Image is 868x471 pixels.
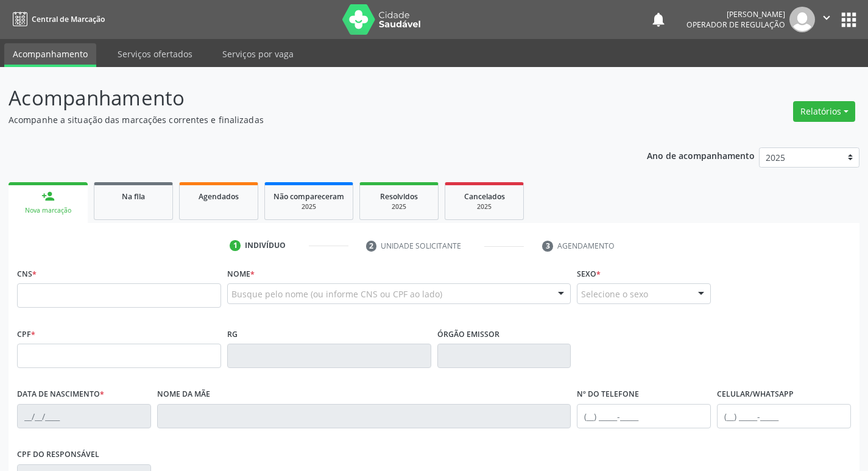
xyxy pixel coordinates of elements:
div: Indivíduo [245,240,286,251]
label: RG [227,325,238,344]
a: Serviços ofertados [109,43,201,65]
a: Serviços por vaga [214,43,302,65]
img: img [789,7,815,32]
div: [PERSON_NAME] [686,9,785,19]
button:  [815,7,838,32]
input: (__) _____-_____ [717,404,851,428]
span: Agendados [199,191,239,202]
label: CPF [17,325,35,344]
input: __/__/____ [17,404,151,428]
span: Operador de regulação [686,19,785,30]
label: CPF do responsável [17,445,99,464]
label: Nome da mãe [157,385,210,404]
a: Central de Marcação [9,9,105,29]
p: Acompanhamento [9,83,604,113]
span: Cancelados [464,191,505,202]
input: (__) _____-_____ [577,404,711,428]
a: Acompanhamento [4,43,96,67]
i:  [820,11,833,24]
div: 2025 [369,202,429,211]
div: 2025 [273,202,344,211]
span: Busque pelo nome (ou informe CNS ou CPF ao lado) [231,288,442,300]
button: apps [838,9,859,30]
div: 2025 [454,202,515,211]
label: CNS [17,264,37,283]
span: Resolvidos [380,191,418,202]
label: Data de nascimento [17,385,104,404]
button: Relatórios [793,101,855,122]
button: notifications [650,11,667,28]
label: Sexo [577,264,601,283]
div: Nova marcação [17,206,79,215]
span: Central de Marcação [32,14,105,24]
div: person_add [41,189,55,203]
div: 1 [230,240,241,251]
span: Na fila [122,191,145,202]
p: Ano de acompanhamento [647,147,755,163]
label: Nome [227,264,255,283]
span: Não compareceram [273,191,344,202]
p: Acompanhe a situação das marcações correntes e finalizadas [9,113,604,126]
label: Celular/WhatsApp [717,385,794,404]
label: Órgão emissor [437,325,499,344]
span: Selecione o sexo [581,288,648,300]
label: Nº do Telefone [577,385,639,404]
